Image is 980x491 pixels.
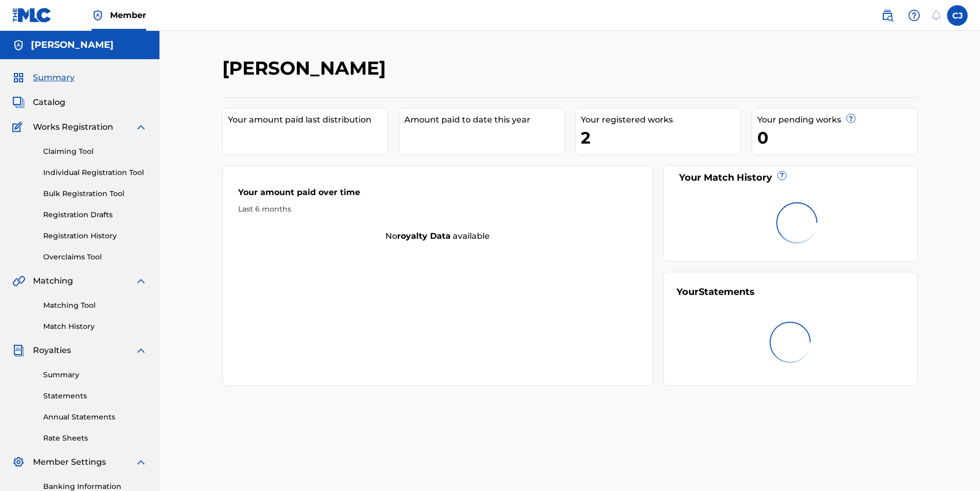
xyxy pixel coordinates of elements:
a: CatalogCatalog [12,96,65,109]
a: Summary [43,370,147,380]
a: Claiming Tool [43,146,147,157]
a: Rate Sheets [43,433,147,444]
span: Royalties [33,344,71,357]
strong: royalty data [397,231,451,241]
h2: [PERSON_NAME] [222,57,391,80]
span: Works Registration [33,121,113,133]
img: expand [135,275,147,287]
img: MLC Logo [12,8,52,23]
img: Catalog [12,96,25,109]
a: Match History [43,321,147,332]
img: preloader [776,202,817,243]
span: Matching [33,275,73,287]
img: preloader [770,322,811,363]
span: ? [847,114,855,122]
div: User Menu [947,5,968,26]
a: Bulk Registration Tool [43,188,147,199]
a: Public Search [877,5,898,26]
a: Statements [43,391,147,401]
a: SummarySummary [12,72,75,84]
img: help [908,9,920,22]
a: Overclaims Tool [43,252,147,262]
img: Matching [12,275,25,287]
img: search [881,9,894,22]
img: Summary [12,72,25,84]
div: No available [223,230,653,242]
a: Registration Drafts [43,209,147,220]
div: Your registered works [581,114,741,126]
img: Works Registration [12,121,26,133]
div: Notifications [931,10,941,21]
div: 2 [581,126,741,149]
img: Member Settings [12,456,25,468]
img: Royalties [12,344,25,357]
div: Your amount paid over time [238,186,637,204]
a: Individual Registration Tool [43,167,147,178]
div: 0 [757,126,917,149]
img: expand [135,121,147,133]
span: Member [110,9,146,21]
span: Summary [33,72,75,84]
span: ? [778,171,786,180]
span: Catalog [33,96,65,109]
div: Last 6 months [238,204,637,215]
img: Accounts [12,39,25,51]
img: Top Rightsholder [92,9,104,22]
img: expand [135,456,147,468]
div: Your pending works [757,114,917,126]
a: Annual Statements [43,412,147,423]
a: Matching Tool [43,300,147,311]
div: Help [904,5,924,26]
div: Your Statements [676,285,755,299]
div: Your amount paid last distribution [228,114,388,126]
span: Member Settings [33,456,106,468]
img: expand [135,344,147,357]
h5: CORY JOHNSON [31,39,114,51]
a: Registration History [43,231,147,241]
div: Amount paid to date this year [404,114,564,126]
div: Your Match History [676,171,904,185]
